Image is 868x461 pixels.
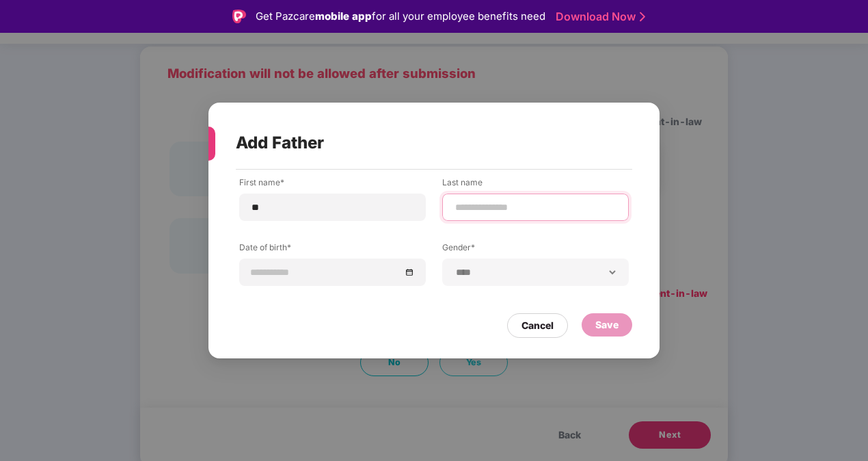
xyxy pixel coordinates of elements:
[236,116,599,170] div: Add Father
[595,317,619,332] div: Save
[232,10,246,23] img: Logo
[442,176,629,194] label: Last name
[521,318,554,333] div: Cancel
[556,10,641,24] a: Download Now
[315,10,372,23] strong: mobile app
[256,8,545,25] div: Get Pazcare for all your employee benefits need
[239,241,426,259] label: Date of birth*
[239,176,426,194] label: First name*
[640,10,645,24] img: Stroke
[442,241,629,259] label: Gender*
